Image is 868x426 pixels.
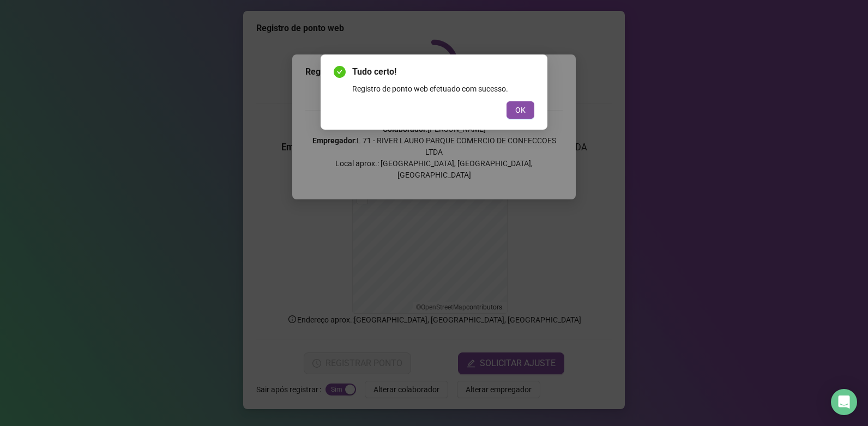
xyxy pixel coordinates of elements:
span: check-circle [334,66,346,78]
div: Open Intercom Messenger [831,389,857,415]
span: OK [515,104,526,116]
span: Tudo certo! [352,65,534,78]
button: OK [507,101,534,119]
div: Registro de ponto web efetuado com sucesso. [352,83,534,95]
